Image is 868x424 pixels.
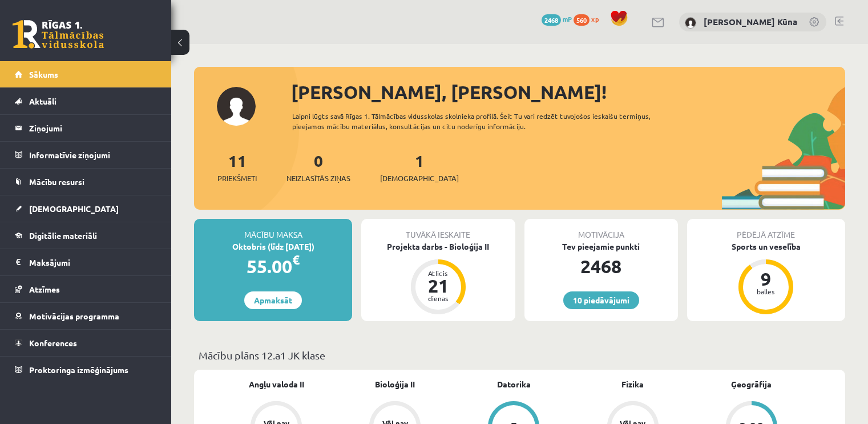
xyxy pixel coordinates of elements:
a: Ģeogrāfija [731,378,772,390]
div: Oktobris (līdz [DATE]) [194,241,352,253]
span: Konferences [29,338,77,348]
a: Apmaksāt [244,291,302,309]
span: Atzīmes [29,284,60,294]
span: xp [591,14,599,23]
a: Konferences [15,330,157,356]
a: Atzīmes [15,276,157,302]
span: Mācību resursi [29,177,84,187]
div: Sports un veselība [687,241,845,253]
div: [PERSON_NAME], [PERSON_NAME]! [291,78,845,106]
div: balles [749,288,783,295]
a: [DEMOGRAPHIC_DATA] [15,195,157,222]
a: Aktuāli [15,88,157,114]
span: Aktuāli [29,96,56,106]
span: [DEMOGRAPHIC_DATA] [29,203,119,214]
div: dienas [421,295,455,302]
span: Proktoringa izmēģinājums [29,365,128,375]
a: 11Priekšmeti [217,150,257,184]
div: Laipni lūgts savā Rīgas 1. Tālmācības vidusskolas skolnieka profilā. Šeit Tu vari redzēt tuvojošo... [292,111,683,131]
a: 560 xp [574,14,604,23]
a: Proktoringa izmēģinājums [15,357,157,383]
legend: Informatīvie ziņojumi [29,142,157,168]
div: Pēdējā atzīme [687,219,845,241]
legend: Ziņojumi [29,115,157,141]
span: Sākums [29,69,58,79]
span: 2468 [542,14,561,26]
a: Informatīvie ziņojumi [15,142,157,168]
img: Anna Konstance Kūna [685,17,696,29]
div: Mācību maksa [194,219,352,241]
a: 10 piedāvājumi [563,291,639,309]
a: 1[DEMOGRAPHIC_DATA] [380,150,459,184]
span: Motivācijas programma [29,311,119,321]
a: Ziņojumi [15,115,157,141]
a: [PERSON_NAME] Kūna [704,16,797,27]
div: Atlicis [421,270,455,277]
div: Projekta darbs - Bioloģija II [361,241,515,253]
a: Maksājumi [15,249,157,275]
legend: Maksājumi [29,249,157,275]
span: Digitālie materiāli [29,230,97,241]
a: 0Neizlasītās ziņas [286,150,350,184]
a: Projekta darbs - Bioloģija II Atlicis 21 dienas [361,241,515,316]
div: Motivācija [524,219,678,241]
a: Motivācijas programma [15,303,157,329]
div: 2468 [524,253,678,280]
a: Bioloģija II [375,378,415,390]
div: 9 [749,270,783,288]
a: Datorika [497,378,531,390]
a: 2468 mP [542,14,572,23]
a: Digitālie materiāli [15,222,157,249]
div: 21 [421,277,455,295]
span: Neizlasītās ziņas [286,173,350,184]
div: Tuvākā ieskaite [361,219,515,241]
div: 55.00 [194,253,352,280]
a: Sākums [15,61,157,87]
span: 560 [574,14,590,26]
a: Angļu valoda II [249,378,304,390]
span: Priekšmeti [217,173,257,184]
span: mP [563,14,572,23]
a: Rīgas 1. Tālmācības vidusskola [13,20,104,49]
a: Mācību resursi [15,169,157,195]
a: Fizika [621,378,644,390]
span: € [292,251,300,268]
span: [DEMOGRAPHIC_DATA] [380,173,459,184]
a: Sports un veselība 9 balles [687,241,845,316]
p: Mācību plāns 12.a1 JK klase [199,347,841,363]
div: Tev pieejamie punkti [524,241,678,253]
